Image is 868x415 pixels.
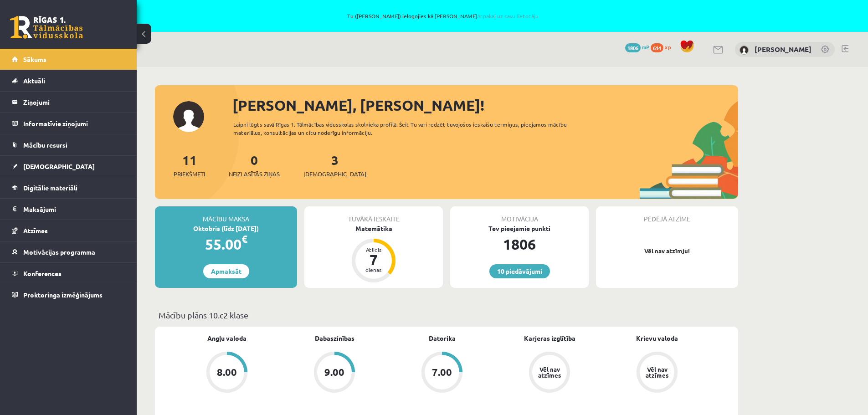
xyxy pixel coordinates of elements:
a: Karjeras izglītība [524,333,575,343]
span: [DEMOGRAPHIC_DATA] [303,169,366,179]
span: [DEMOGRAPHIC_DATA] [23,162,95,170]
span: Digitālie materiāli [23,184,77,192]
span: Sākums [23,55,46,63]
a: Konferences [12,263,125,284]
a: 1806 mP [625,43,649,51]
span: Tu ([PERSON_NAME]) ielogojies kā [PERSON_NAME] [105,13,781,19]
a: 10 piedāvājumi [489,264,550,278]
a: Maksājumi [12,199,125,220]
p: Vēl nav atzīmju! [601,246,734,256]
div: Tev pieejamie punkti [450,224,589,233]
div: Matemātika [304,224,443,233]
a: Matemātika Atlicis 7 dienas [304,224,443,284]
div: Motivācija [450,206,589,224]
div: 7 [360,252,387,267]
img: Margarita Petruse [740,46,749,55]
a: 3[DEMOGRAPHIC_DATA] [303,152,366,179]
div: 1806 [450,233,589,255]
legend: Maksājumi [23,199,125,220]
a: Datorika [429,333,456,343]
span: 1806 [625,43,641,52]
div: Tuvākā ieskaite [304,206,443,224]
a: 0Neizlasītās ziņas [229,152,280,179]
a: 8.00 [173,352,281,395]
span: Mācību resursi [23,141,67,149]
a: Sākums [12,49,125,70]
a: Ziņojumi [12,92,125,113]
a: 7.00 [388,352,496,395]
div: Atlicis [360,247,387,252]
a: Atzīmes [12,220,125,241]
a: Vēl nav atzīmes [496,352,603,395]
a: Apmaksāt [203,264,249,278]
a: Informatīvie ziņojumi [12,113,125,134]
a: Krievu valoda [636,333,678,343]
div: 7.00 [432,367,452,377]
div: Vēl nav atzīmes [537,366,562,378]
span: mP [642,43,649,51]
a: [DEMOGRAPHIC_DATA] [12,156,125,177]
span: Motivācijas programma [23,248,95,256]
div: Mācību maksa [155,206,297,224]
a: 11Priekšmeti [174,152,205,179]
a: Dabaszinības [315,333,354,343]
a: Aktuāli [12,70,125,91]
div: Oktobris (līdz [DATE]) [155,224,297,233]
span: xp [665,43,671,51]
div: 55.00 [155,233,297,255]
a: [PERSON_NAME] [755,45,812,54]
span: Atzīmes [23,226,48,235]
a: 614 xp [651,43,675,51]
legend: Ziņojumi [23,92,125,113]
div: 9.00 [324,367,344,377]
a: Atpakaļ uz savu lietotāju [477,12,539,20]
div: [PERSON_NAME], [PERSON_NAME]! [232,94,738,116]
a: Proktoringa izmēģinājums [12,284,125,305]
a: Mācību resursi [12,134,125,155]
a: Rīgas 1. Tālmācības vidusskola [10,16,83,39]
div: Pēdējā atzīme [596,206,738,224]
a: Digitālie materiāli [12,177,125,198]
div: Vēl nav atzīmes [644,366,670,378]
div: dienas [360,267,387,272]
span: Aktuāli [23,77,45,85]
a: Angļu valoda [207,333,247,343]
a: 9.00 [281,352,388,395]
span: € [241,232,247,246]
div: Laipni lūgts savā Rīgas 1. Tālmācības vidusskolas skolnieka profilā. Šeit Tu vari redzēt tuvojošo... [233,120,583,137]
span: Konferences [23,269,62,277]
div: 8.00 [217,367,237,377]
span: Priekšmeti [174,169,205,179]
legend: Informatīvie ziņojumi [23,113,125,134]
span: Neizlasītās ziņas [229,169,280,179]
span: 614 [651,43,663,52]
a: Vēl nav atzīmes [603,352,711,395]
a: Motivācijas programma [12,241,125,262]
span: Proktoringa izmēģinājums [23,291,103,299]
p: Mācību plāns 10.c2 klase [159,309,734,321]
